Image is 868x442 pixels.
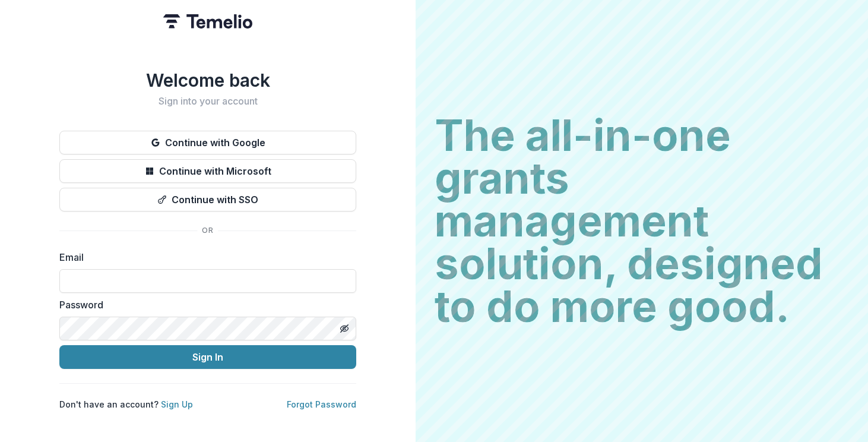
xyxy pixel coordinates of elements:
button: Continue with Microsoft [59,159,356,183]
h1: Welcome back [59,70,356,91]
a: Forgot Password [287,399,356,409]
label: Email [59,250,349,264]
h2: Sign into your account [59,96,356,107]
button: Continue with SSO [59,188,356,211]
label: Password [59,298,349,312]
button: Continue with Google [59,131,356,154]
button: Toggle password visibility [335,319,354,338]
button: Sign In [59,345,356,369]
p: Don't have an account? [59,398,193,411]
a: Sign Up [161,399,193,409]
img: Temelio [163,14,252,29]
